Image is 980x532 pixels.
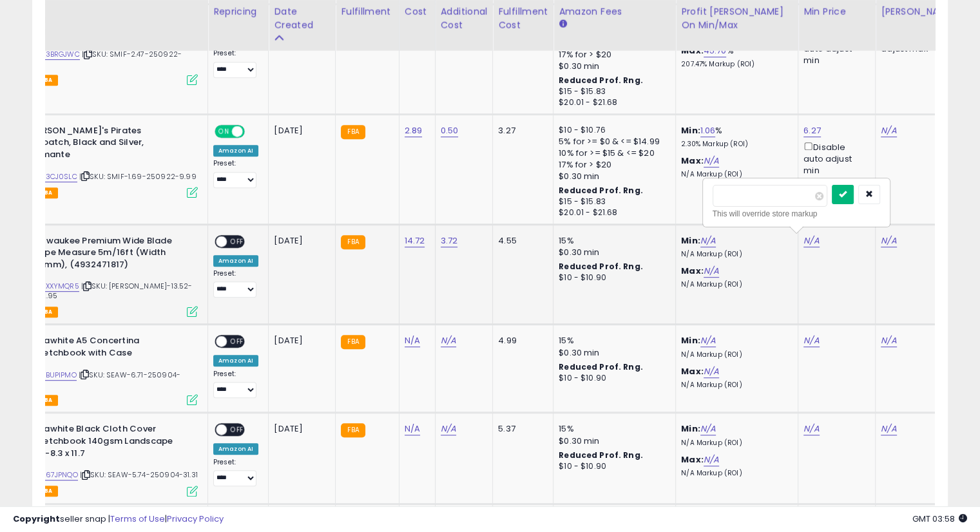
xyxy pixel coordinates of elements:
a: N/A [405,334,420,347]
span: OFF [227,424,247,435]
div: Amazon AI [213,255,258,267]
span: ON [216,126,232,137]
a: N/A [700,234,716,247]
span: | SKU: [PERSON_NAME]-13.52-250924-32.95 [5,281,193,300]
div: Preset: [213,370,258,399]
div: $0.30 min [559,247,666,258]
div: 17% for > $20 [559,159,666,171]
div: $15 - $15.83 [559,86,666,97]
span: FBA [36,307,58,318]
div: Min Price [803,5,870,19]
b: Reduced Prof. Rng. [559,361,643,372]
p: N/A Markup (ROI) [681,469,788,478]
span: OFF [227,336,247,347]
div: $10 - $10.90 [559,461,666,472]
p: N/A Markup (ROI) [681,280,788,289]
small: Amazon Fees. [559,19,566,30]
div: Cost [405,5,430,19]
a: N/A [441,334,456,347]
a: N/A [704,453,719,466]
a: N/A [803,423,819,435]
b: Min: [681,334,700,347]
div: Additional Cost [441,5,488,32]
div: 15% [559,235,666,247]
div: $20.01 - $21.68 [559,97,666,108]
span: | SKU: SMIF-2.47-250922-14.66 [5,49,182,68]
a: N/A [881,234,896,247]
span: FBA [36,187,58,198]
a: N/A [405,423,420,435]
a: N/A [803,334,819,347]
b: Min: [681,234,700,247]
a: B09XXYMQR5 [31,281,79,292]
b: Reduced Prof. Rng. [559,185,643,196]
div: $0.30 min [559,61,666,72]
div: $0.30 min [559,171,666,182]
b: Seawhite A5 Concertina Sketchbook with Case [34,335,190,362]
a: 0.50 [441,124,459,137]
div: $0.30 min [559,435,666,447]
div: [DATE] [274,125,325,137]
a: N/A [704,365,719,378]
p: N/A Markup (ROI) [681,350,788,359]
div: [DATE] [274,235,325,247]
div: Fulfillment Cost [498,5,548,32]
p: N/A Markup (ROI) [681,250,788,259]
div: 10% for >= $15 & <= $20 [559,147,666,159]
div: Amazon AI [213,145,258,157]
div: 4.99 [498,335,543,347]
a: N/A [441,423,456,435]
div: Preset: [213,458,258,487]
div: Profit [PERSON_NAME] on Min/Max [681,5,793,32]
div: [DATE] [274,423,325,435]
a: B0067JPNQO [31,470,78,480]
span: | SKU: SEAW-6.71-250904-36.16 [5,370,180,389]
a: Terms of Use [110,513,165,525]
div: $10 - $10.90 [559,373,666,384]
span: FBA [36,486,58,497]
a: N/A [881,124,896,137]
div: Amazon AI [213,443,258,455]
div: 3.27 [498,125,543,137]
b: Milwaukee Premium Wide Blade Tape Measure 5m/16ft (Width 33mm), (4932471817) [34,235,190,274]
div: seller snap | | [13,513,224,526]
div: 17% for > $20 [559,49,666,61]
b: Reduced Prof. Rng. [559,450,643,461]
div: Date Created [274,5,330,32]
a: N/A [704,155,719,167]
small: FBA [341,423,365,437]
small: FBA [341,235,365,249]
b: Reduced Prof. Rng. [559,75,643,86]
a: N/A [881,423,896,435]
div: $0.30 min [559,347,666,359]
b: Max: [681,453,704,466]
span: OFF [243,126,264,137]
div: Preset: [213,269,258,298]
strong: Copyright [13,513,60,525]
a: 6.27 [803,124,821,137]
div: $20.01 - $21.68 [559,207,666,218]
div: Preset: [213,159,258,188]
small: FBA [341,125,365,139]
div: 4.55 [498,235,543,247]
div: [PERSON_NAME] [881,5,957,19]
div: Amazon Fees [559,5,670,19]
a: Privacy Policy [167,513,224,525]
div: 5% for >= $0 & <= $14.99 [559,136,666,147]
b: Max: [681,365,704,377]
b: Seawhite Black Cloth Cover Sketchbook 140gsm Landscape A4-8.3 x 11.7 [34,423,190,462]
div: Amazon AI [213,355,258,366]
div: ASIN: [5,335,198,404]
div: $10 - $10.90 [559,272,666,283]
div: Fulfillment [341,5,393,19]
div: Repricing [213,5,263,19]
p: N/A Markup (ROI) [681,439,788,448]
span: OFF [227,236,247,247]
a: B003BRGJWC [31,49,80,60]
span: 2025-10-9 03:58 GMT [912,513,967,525]
p: 2.30% Markup (ROI) [681,140,788,149]
div: 15% [559,335,666,347]
div: % [681,45,788,69]
span: FBA [36,75,58,86]
p: 207.47% Markup (ROI) [681,60,788,69]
